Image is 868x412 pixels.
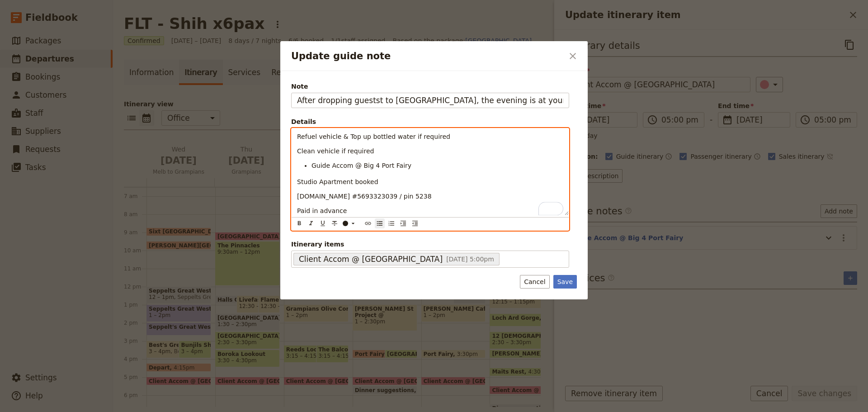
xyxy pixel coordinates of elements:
span: Guide Accom @ Big 4 Port Fairy [311,162,411,169]
button: Decrease indent [410,218,420,228]
button: Cancel [520,275,549,289]
button: ​ [340,218,359,228]
span: [DOMAIN_NAME] #5693323039 / pin 5238 [297,193,432,200]
div: To enrich screen reader interactions, please activate Accessibility in Grammarly extension settings [292,128,569,215]
button: Numbered list [387,218,396,228]
button: Increase indent [398,218,408,228]
span: Paid in advance [297,207,347,214]
button: Bulleted list [375,218,385,228]
span: [DATE] 5:00pm [446,256,494,263]
h2: Update guide note [291,49,563,63]
span: Refuel vehicle & Top up bottled water if required [297,133,450,140]
div: ​ [342,220,360,227]
button: Close dialog [565,48,580,64]
button: Format bold [294,218,304,228]
button: Format underline [318,218,328,228]
span: Itinerary items [291,240,569,249]
span: Client Accom @ [GEOGRAPHIC_DATA] [299,254,443,265]
button: Insert link [363,218,373,228]
div: Details [291,117,569,126]
input: Note [291,93,569,108]
button: Format italic [306,218,316,228]
span: Studio Apartment booked [297,178,378,185]
span: Note [291,82,569,91]
span: Clean vehicle if required [297,147,374,155]
button: Save [553,275,577,289]
button: Format strikethrough [330,218,340,228]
